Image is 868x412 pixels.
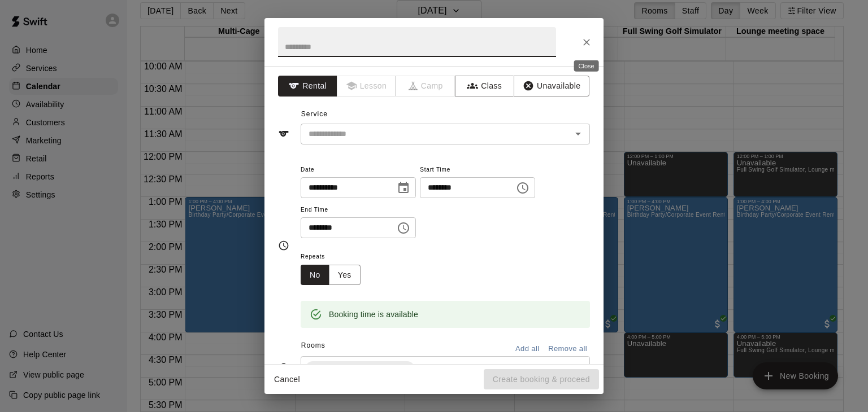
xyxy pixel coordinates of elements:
span: Start Time [420,163,535,178]
div: Full Swing Golf Simulator [306,361,414,375]
button: Unavailable [514,76,589,97]
button: Open [570,126,586,142]
div: outlined button group [301,265,361,286]
svg: Rooms [278,362,289,374]
span: Service [301,110,328,118]
button: Remove all [545,340,590,358]
button: Choose time, selected time is 10:30 AM [511,177,534,199]
span: Camps can only be created in the Services page [396,76,455,97]
svg: Service [278,128,289,139]
button: Yes [329,265,361,286]
span: Rooms [301,341,325,349]
span: Full Swing Golf Simulator [306,362,405,374]
div: Close [574,60,599,72]
button: Class [455,76,514,97]
button: Choose time, selected time is 11:00 AM [392,217,415,239]
button: Add all [509,340,545,358]
button: Open [570,360,586,376]
span: Lessons must be created in the Services page first [337,76,397,97]
div: Booking time is available [329,304,418,325]
span: Repeats [301,249,370,265]
button: Cancel [269,369,305,390]
button: Close [576,32,597,52]
button: Choose date, selected date is Sep 7, 2025 [392,177,415,199]
button: Rental [278,76,337,97]
span: End Time [301,203,416,218]
button: No [301,265,329,286]
span: Date [301,163,416,178]
svg: Timing [278,240,289,251]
